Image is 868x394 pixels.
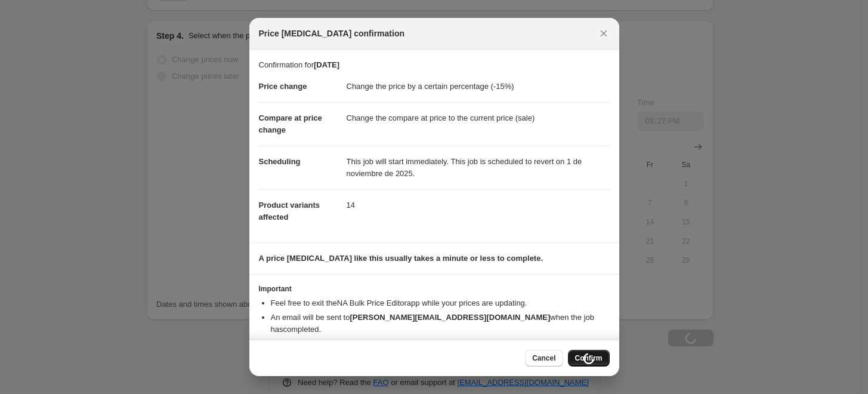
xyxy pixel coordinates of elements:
span: Cancel [532,353,555,363]
b: [PERSON_NAME][EMAIL_ADDRESS][DOMAIN_NAME] [350,313,550,322]
dd: Change the compare at price to the current price (sale) [347,102,610,134]
b: [DATE] [314,60,339,69]
p: Confirmation for [259,59,610,71]
h3: Important [259,284,610,294]
a: Settings [473,339,501,348]
b: A price [MEDICAL_DATA] like this usually takes a minute or less to complete. [259,254,543,263]
dd: Change the price by a certain percentage (-15%) [347,71,610,102]
dd: 14 [347,189,610,221]
button: Close [595,25,612,42]
span: Price change [259,82,307,91]
span: Scheduling [259,157,301,166]
li: An email will be sent to when the job has completed . [271,312,610,335]
li: You can update your confirmation email address from your . [271,338,610,350]
span: Compare at price change [259,113,322,134]
span: Price [MEDICAL_DATA] confirmation [259,27,405,39]
dd: This job will start immediately. This job is scheduled to revert on 1 de noviembre de 2025. [347,146,610,189]
li: Feel free to exit the NA Bulk Price Editor app while your prices are updating. [271,297,610,309]
span: Product variants affected [259,201,320,221]
button: Cancel [525,350,563,367]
